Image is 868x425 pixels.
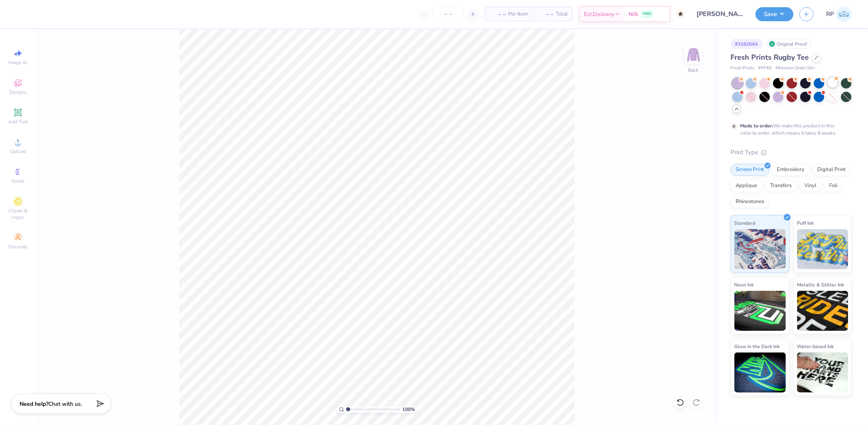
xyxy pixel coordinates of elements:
[688,66,699,74] div: Back
[4,207,32,220] span: Clipart & logos
[734,219,756,227] span: Standard
[537,10,553,18] span: – –
[10,148,26,155] span: Upload
[686,46,702,62] img: Back
[826,6,852,22] a: RP
[12,178,24,184] span: Greek
[836,6,852,22] img: Rose Pineda
[402,406,415,413] span: 100 %
[731,180,763,192] div: Applique
[740,123,774,129] strong: Made to order:
[765,180,797,192] div: Transfers
[734,291,786,331] img: Neon Ink
[776,65,816,72] span: Minimum Order: 50 +
[584,10,615,18] span: Est. Delivery
[734,352,786,393] img: Glow in the Dark Ink
[797,352,849,393] img: Water based Ink
[8,244,28,250] span: Decorate
[797,291,849,331] img: Metallic & Glitter Ink
[734,342,780,350] span: Glow in the Dark Ink
[800,180,822,192] div: Vinyl
[826,10,834,19] span: RP
[9,89,27,95] span: Designs
[731,39,763,49] div: # 318264A
[731,65,754,72] span: Fresh Prints
[797,229,849,269] img: Puff Ink
[772,164,810,176] div: Embroidery
[508,10,528,18] span: Per Item
[797,280,844,289] span: Metallic & Glitter Ink
[629,10,639,18] span: N/A
[490,10,506,18] span: – –
[797,342,834,350] span: Water based Ink
[797,219,814,227] span: Puff Ink
[731,196,770,208] div: Rhinestones
[433,7,464,21] input: – –
[756,7,794,21] button: Save
[734,280,754,289] span: Neon Ink
[8,119,28,125] span: Add Text
[740,122,839,137] div: We make this product in this color to order, which means it takes 8 weeks.
[556,10,568,18] span: Total
[643,11,652,17] span: FREE
[824,180,843,192] div: Foil
[734,229,786,269] img: Standard
[731,52,809,62] span: Fresh Prints Rugby Tee
[48,400,82,408] span: Chat with us.
[731,164,770,176] div: Screen Print
[691,6,750,22] input: Untitled Design
[812,164,851,176] div: Digital Print
[9,59,28,66] span: Image AI
[758,65,772,72] span: # FP40
[20,400,48,408] strong: Need help?
[731,148,852,157] div: Print Type
[767,39,812,49] div: Original Proof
